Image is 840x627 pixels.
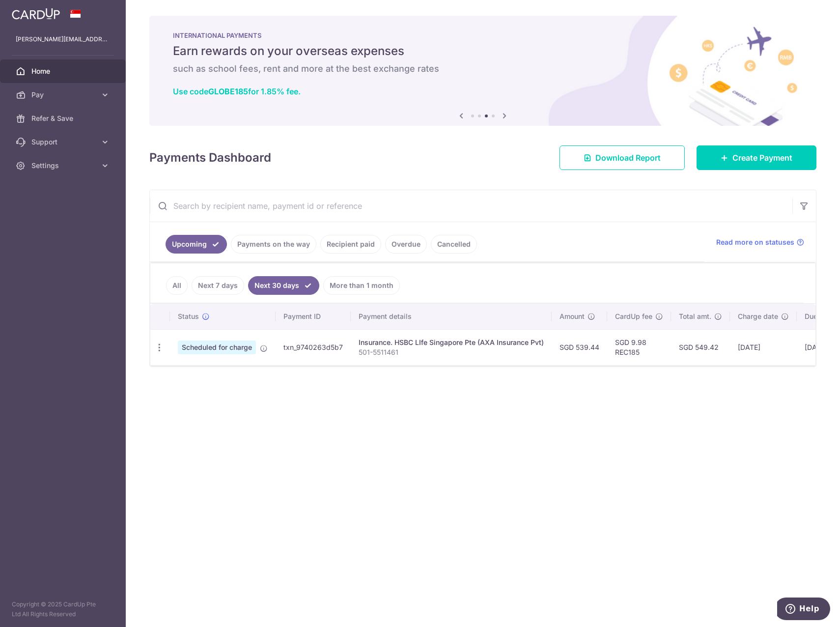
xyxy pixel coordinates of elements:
[777,598,830,622] iframe: Opens a widget where you can find more information
[716,237,794,247] span: Read more on statuses
[208,86,248,96] b: GLOBE185
[552,329,607,365] td: SGD 539.44
[31,66,96,76] span: Home
[697,145,816,170] a: Create Payment
[615,312,652,321] span: CardUp fee
[276,329,351,365] td: txn_9740263d5b7
[671,329,730,365] td: SGD 549.42
[595,152,661,164] span: Download Report
[149,16,816,126] img: International Payment Banner
[607,329,671,365] td: SGD 9.98 REC185
[716,237,804,247] a: Read more on statuses
[323,276,400,295] a: More than 1 month
[679,312,711,321] span: Total amt.
[385,235,427,254] a: Overdue
[178,341,256,354] span: Scheduled for charge
[178,312,199,321] span: Status
[12,8,60,20] img: CardUp
[359,338,544,347] div: Insurance. HSBC LIfe Singapore Pte (AXA Insurance Pvt)
[732,152,792,164] span: Create Payment
[149,149,271,167] h4: Payments Dashboard
[192,276,244,295] a: Next 7 days
[738,312,778,321] span: Charge date
[166,276,188,295] a: All
[166,235,227,254] a: Upcoming
[31,114,96,123] span: Refer & Save
[560,312,585,321] span: Amount
[231,235,316,254] a: Payments on the way
[173,86,301,96] a: Use codeGLOBE185for 1.85% fee.
[431,235,477,254] a: Cancelled
[173,31,793,39] p: INTERNATIONAL PAYMENTS
[351,304,552,329] th: Payment details
[16,34,110,44] p: [PERSON_NAME][EMAIL_ADDRESS][DOMAIN_NAME]
[276,304,351,329] th: Payment ID
[359,347,544,357] p: 501-5511461
[320,235,381,254] a: Recipient paid
[730,329,797,365] td: [DATE]
[560,145,685,170] a: Download Report
[150,190,792,222] input: Search by recipient name, payment id or reference
[31,161,96,171] span: Settings
[805,312,834,321] span: Due date
[173,63,793,75] h6: such as school fees, rent and more at the best exchange rates
[173,43,793,59] h5: Earn rewards on your overseas expenses
[31,137,96,147] span: Support
[248,276,319,295] a: Next 30 days
[31,90,96,100] span: Pay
